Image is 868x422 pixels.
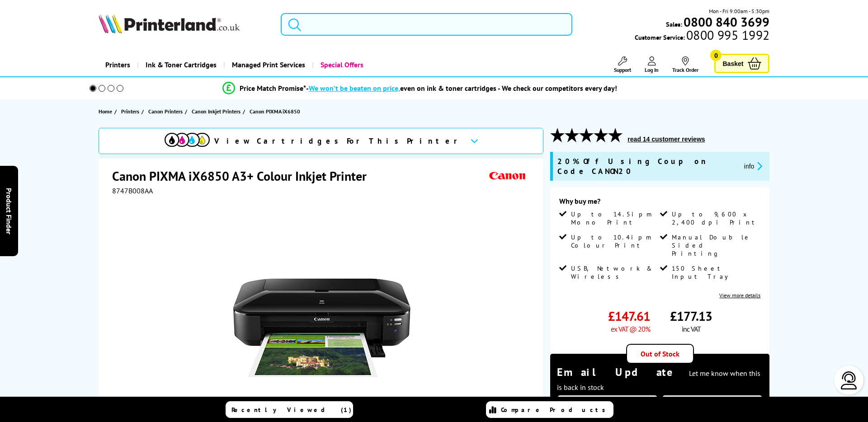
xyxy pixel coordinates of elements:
[714,54,769,73] a: Basket 0
[672,210,759,226] span: Up to 9,600 x 2,400 dpi Print
[99,14,240,33] img: Printerland Logo
[250,107,302,116] a: Canon PIXMA iX6850
[710,50,722,61] span: 0
[146,53,217,76] span: Ink & Toner Cartridges
[559,197,760,210] div: Why buy me?
[682,18,769,26] a: 0800 840 3699
[226,401,353,418] a: Recently Viewed (1)
[487,168,528,184] img: Canon
[611,324,650,333] span: ex VAT @ 20%
[614,56,631,73] a: Support
[722,57,743,70] span: Basket
[192,107,241,116] span: Canon Inkjet Printers
[77,80,763,96] li: modal_Promise
[309,84,400,93] span: We won’t be beaten on price,
[99,53,137,76] a: Printers
[719,292,760,299] a: View more details
[626,344,694,364] div: Out of Stock
[121,107,139,116] span: Printers
[571,210,658,226] span: Up to 14.5ipm Mono Print
[121,107,142,116] a: Printers
[137,53,223,76] a: Ink & Toner Cartridges
[682,324,701,333] span: inc VAT
[557,369,760,392] span: Let me know when this is back in stock
[635,31,769,42] span: Customer Service:
[486,401,613,418] a: Compare Products
[99,107,114,116] a: Home
[99,107,112,116] span: Home
[112,168,376,184] h1: Canon PIXMA iX6850 A3+ Colour Inkjet Printer
[223,53,312,76] a: Managed Print Services
[112,186,153,195] span: 8747B008AA
[672,233,759,258] span: Manual Double Sided Printing
[148,107,185,116] a: Canon Printers
[501,406,610,414] span: Compare Products
[192,107,243,116] a: Canon Inkjet Printers
[148,107,183,116] span: Canon Printers
[840,371,858,389] img: user-headset-light.svg
[240,84,306,93] span: Price Match Promise*
[666,20,682,28] span: Sales:
[670,308,712,324] span: £177.13
[5,188,14,234] span: Product Finder
[645,56,659,73] a: Log In
[557,365,763,393] div: Email Update
[571,264,658,281] span: USB, Network & Wireless
[231,406,352,414] span: Recently Viewed (1)
[741,161,765,171] button: promo-description
[684,14,769,30] b: 0800 840 3699
[233,213,410,390] img: Canon PIXMA iX6850
[99,14,269,35] a: Printerland Logo
[306,84,617,93] div: - even on ink & toner cartridges - We check our competitors every day!
[625,135,708,143] button: read 14 customer reviews
[672,264,759,281] span: 150 Sheet Input Tray
[685,31,769,39] span: 0800 995 1992
[645,66,659,73] span: Log In
[557,156,736,176] span: 20% Off Using Coupon Code CANON20
[571,233,658,249] span: Up to 10.4ipm Colour Print
[672,56,698,73] a: Track Order
[709,7,769,15] span: Mon - Fri 9:00am - 5:30pm
[608,308,650,324] span: £147.61
[165,133,210,147] img: View Cartridges
[614,66,631,73] span: Support
[250,107,300,116] span: Canon PIXMA iX6850
[214,136,463,146] span: View Cartridges For This Printer
[312,53,370,76] a: Special Offers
